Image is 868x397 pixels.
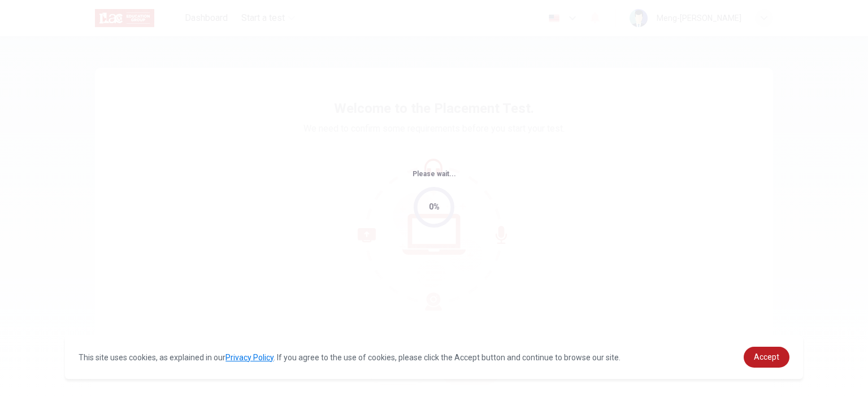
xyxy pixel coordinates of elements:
[754,352,779,361] span: Accept
[65,335,803,379] div: cookieconsent
[744,347,789,368] a: dismiss cookie message
[413,170,456,178] span: Please wait...
[79,353,620,362] span: This site uses cookies, as explained in our . If you agree to the use of cookies, please click th...
[225,353,274,362] a: Privacy Policy
[429,200,440,213] div: 0%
